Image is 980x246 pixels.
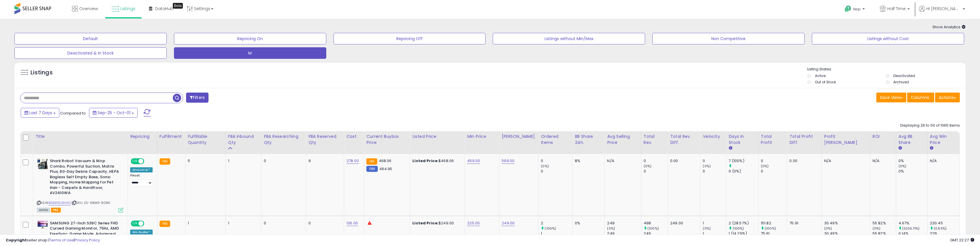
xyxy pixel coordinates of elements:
[899,134,925,146] div: Avg BB Share
[644,221,668,226] div: 498
[174,47,326,59] button: M
[670,134,698,146] div: Total Rev. Diff.
[761,221,787,226] div: 151.82
[35,134,125,140] div: Title
[412,220,439,226] b: Listed Price:
[120,6,135,12] span: Listings
[900,123,960,128] div: Displaying 26 to 50 of 1065 items
[412,158,460,164] div: $468.06
[186,93,208,103] button: Filters
[703,158,726,164] div: 0
[575,221,600,226] div: 0%
[308,134,342,146] div: FBA Reserved Qty
[840,1,871,19] a: Help
[575,134,602,146] div: BB Share 24h.
[607,221,641,226] div: 249
[930,146,933,151] small: Avg Win Price.
[412,221,460,226] div: $249.00
[873,158,892,164] div: N/A
[160,134,183,140] div: Fulfillment
[467,134,497,140] div: Min Price
[761,164,769,168] small: (0%)
[366,166,378,172] small: FBM
[541,134,570,146] div: Ordered Items
[541,158,572,164] div: 0
[14,47,167,59] button: Deactivated & In Stock
[37,158,48,170] img: 510q3h3lmDL._SL40_.jpg
[644,158,668,164] div: 0
[812,33,964,44] button: Listings without Cost
[729,169,758,174] div: 0 (0%)
[333,33,486,44] button: Repricing Off
[130,134,155,140] div: Repricing
[188,134,223,146] div: Fulfillable Quantity
[264,134,304,146] div: FBA Researching Qty
[670,221,696,226] div: 249.00
[815,73,826,78] label: Active
[789,158,817,164] div: 0.00
[37,221,48,228] img: 411ORvvo2AL._SL40_.jpg
[703,164,711,168] small: (0%)
[644,164,652,168] small: (0%)
[541,221,572,226] div: 2
[950,237,974,243] span: 2025-10-9 22:27 GMT
[228,134,259,146] div: FBA inbound Qty
[143,159,153,164] span: OFF
[911,95,929,100] span: Columns
[926,6,961,12] span: Hi [PERSON_NAME]
[935,93,960,102] button: Actions
[899,158,927,164] div: 0%
[761,158,787,164] div: 0
[308,221,340,226] div: 0
[346,158,359,164] a: 278.00
[188,158,221,164] div: 5
[188,221,221,226] div: 1
[873,226,881,231] small: (0%)
[761,169,787,174] div: 0
[647,226,659,231] small: (100%)
[789,221,817,226] div: 75.91
[541,169,572,174] div: 0
[607,158,636,164] div: N/A
[893,73,915,78] label: Deactivated
[6,238,100,243] div: seller snap | |
[49,200,71,205] a: B0B89C8H4Q
[876,93,906,102] button: Save View
[934,226,947,231] small: (0.63%)
[930,221,960,226] div: 230.45
[893,80,909,84] label: Archived
[264,221,302,226] div: 0
[14,33,167,44] button: Default
[160,221,170,227] small: FBA
[729,146,732,151] small: Days In Stock.
[703,226,711,231] small: (0%)
[50,158,120,197] b: Shark Robot Vacuum & Mop Combo, Powerful Suction, Matrix Plus, 60-Day Debris Capacity, HEPA Bagle...
[765,226,776,231] small: (100%)
[930,134,957,146] div: Avg Win Price
[467,220,480,226] a: 225.00
[51,208,61,213] span: FBA
[502,158,514,164] a: 599.00
[607,134,638,146] div: Avg Selling Price
[930,158,955,164] div: N/A
[366,158,377,165] small: FBA
[379,158,392,164] span: 468.06
[264,158,302,164] div: 0
[308,158,340,164] div: 9
[932,24,966,30] span: Show Analytics
[887,6,906,12] span: Half Time
[761,134,784,146] div: Total Profit
[98,110,130,116] span: Sep-25 - Oct-01
[60,110,87,116] span: Compared to:
[493,33,645,44] button: Listings without Min/Max
[346,134,361,140] div: Cost
[89,108,138,118] button: Sep-25 - Oct-01
[49,237,74,243] a: Terms of Use
[366,134,407,146] div: Current Buybox Price
[902,226,920,231] small: (3235.71%)
[131,159,139,164] span: ON
[31,69,53,77] h5: Listings
[130,167,153,172] div: Amazon AI *
[652,33,805,44] button: Non Competitive
[873,221,896,226] div: 55.82%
